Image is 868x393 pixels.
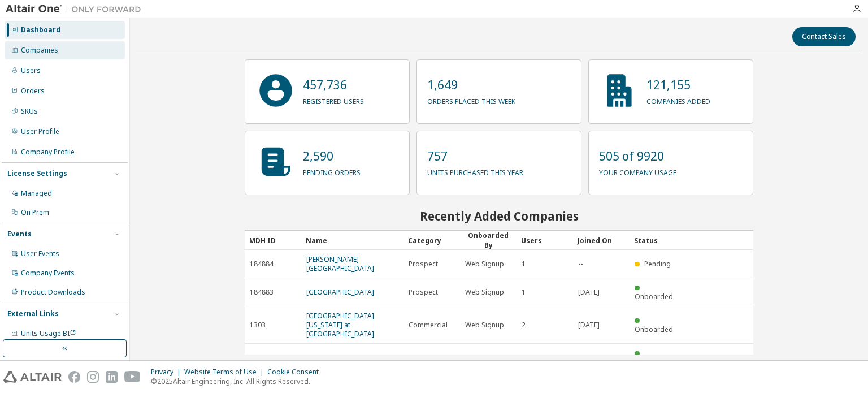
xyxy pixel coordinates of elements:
span: Web Signup [465,260,504,269]
img: altair_logo.svg [3,371,62,383]
p: units purchased this year [427,165,523,178]
img: Altair One [6,3,147,15]
div: User Profile [21,127,59,136]
span: Prospect [409,260,438,269]
span: -- [578,260,583,269]
div: Onboarded By [465,231,512,250]
p: 457,736 [303,76,364,93]
div: Users [521,231,568,249]
span: Onboarded [635,292,673,301]
div: Privacy [151,368,184,377]
div: Status [634,231,682,249]
p: your company usage [599,165,676,178]
p: © 2025 Altair Engineering, Inc. All Rights Reserved. [151,377,325,386]
span: Commercial [409,321,448,330]
p: 757 [427,148,523,165]
a: Sonos, Inc. [306,353,342,362]
span: Units Usage BI [21,329,76,338]
div: User Events [21,249,59,258]
span: [DATE] [578,288,600,297]
div: Company Events [21,269,75,278]
div: Website Terms of Use [184,368,267,377]
span: 19331 [250,353,270,362]
div: Companies [21,46,58,55]
h2: Recently Added Companies [245,209,753,223]
p: 2,590 [303,148,361,165]
span: 1303 [250,321,266,330]
div: Users [21,66,41,75]
div: External Links [7,309,59,318]
div: On Prem [21,208,49,217]
span: Prospect [409,288,438,297]
p: pending orders [303,165,361,178]
div: Orders [21,87,45,96]
div: Events [7,230,32,239]
span: Pending [644,259,671,269]
span: 184883 [250,288,274,297]
img: instagram.svg [87,371,99,383]
p: companies added [646,93,710,106]
span: Web Signup [465,321,504,330]
p: 505 of 9920 [599,148,676,165]
div: Dashboard [21,25,60,34]
span: [DATE] [578,353,600,362]
img: youtube.svg [124,371,141,383]
p: 1,649 [427,76,515,93]
div: Category [408,231,455,249]
a: [GEOGRAPHIC_DATA][US_STATE] at [GEOGRAPHIC_DATA] [306,311,374,339]
span: Altair Cloud [465,353,503,362]
img: linkedin.svg [106,371,118,383]
span: Onboarded [635,325,673,334]
p: registered users [303,93,364,106]
span: Web Signup [465,288,504,297]
div: Product Downloads [21,288,85,297]
span: 1 [522,260,526,269]
div: Joined On [578,231,625,249]
div: SKUs [21,107,38,116]
a: [GEOGRAPHIC_DATA] [306,287,374,297]
span: 184884 [250,260,274,269]
span: [DATE] [578,321,600,330]
div: License Settings [7,169,67,178]
div: Managed [21,189,52,198]
div: Name [306,231,400,249]
span: 1 [522,353,526,362]
p: orders placed this week [427,93,515,106]
p: 121,155 [646,76,710,93]
div: Cookie Consent [267,368,325,377]
a: [PERSON_NAME][GEOGRAPHIC_DATA] [306,254,374,273]
span: 2 [522,321,526,330]
span: Prospect [409,353,438,362]
div: MDH ID [249,231,297,249]
img: facebook.svg [68,371,80,383]
button: Contact Sales [792,27,856,46]
div: Company Profile [21,148,75,157]
span: 1 [522,288,526,297]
